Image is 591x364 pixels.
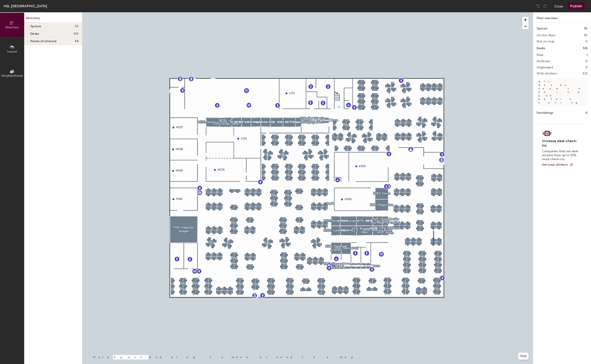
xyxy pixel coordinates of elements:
h2: 0 [586,60,587,63]
h1: 515 [583,46,587,51]
span: Neighborhoods [1,74,23,78]
h1: Floor overview [533,12,591,23]
div: HQ, [GEOGRAPHIC_DATA] [4,3,47,9]
span: Desks [30,32,39,36]
h2: 1 [586,53,587,57]
img: Sticker logo [542,130,552,137]
button: Publish [567,3,585,10]
button: Help [518,353,529,360]
button: Close [554,3,563,10]
a: Get your stickers [542,163,573,167]
span: 515 [74,32,79,36]
span: Get your stickers [542,163,568,167]
span: Spaces [30,25,41,28]
p: Companies that use desk stickers have up to 25% more check-ins. [542,149,580,161]
h2: 0 [586,66,587,69]
span: Directory [5,25,19,29]
h2: On this floor [537,34,555,37]
p: All desks need to be in a pod before saving [537,78,587,106]
span: Layout [7,50,17,53]
h1: Desks [537,46,545,51]
h2: With stickers [537,72,557,75]
h2: 35 [584,34,587,37]
h4: Increase desk check-ins [542,139,580,148]
h2: 0 [586,40,587,43]
span: 48 [75,40,79,43]
h1: Spaces [537,26,547,31]
h1: 35 [584,26,587,31]
img: Redo [543,4,547,8]
h2: Not on map [537,40,554,43]
h2: Ungrouped [537,66,553,69]
span: Points of interest [30,40,57,43]
h2: Archived [537,60,550,63]
h2: 512 [583,72,587,75]
h1: 0 [586,110,587,115]
h1: Directory [24,16,82,23]
img: Undo [536,4,540,8]
span: 35 [75,25,79,28]
h2: Pods [537,53,543,57]
h1: Furnishings [537,110,553,115]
